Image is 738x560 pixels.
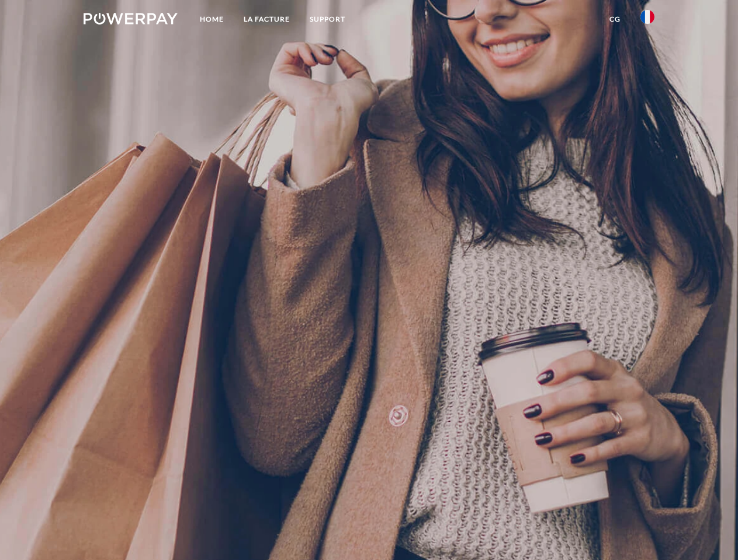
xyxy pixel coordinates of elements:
[234,9,300,30] a: LA FACTURE
[600,9,630,30] a: CG
[300,9,355,30] a: Support
[84,13,178,24] img: logo-powerpay-white.svg
[190,9,234,30] a: Home
[640,10,654,24] img: fr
